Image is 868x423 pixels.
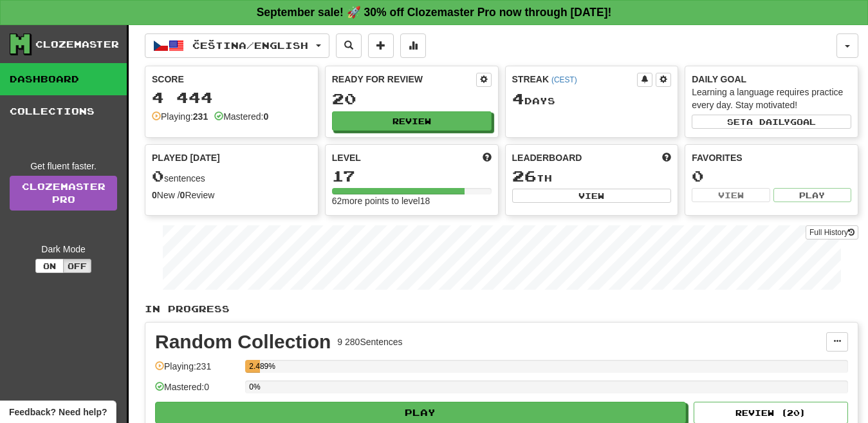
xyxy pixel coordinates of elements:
[692,73,851,86] div: Daily Goal
[10,243,117,256] div: Dark Mode
[368,33,394,58] button: Add sentence to collection
[152,167,164,185] span: 0
[332,194,492,207] div: 62 more points to level 18
[192,40,308,51] span: Čeština / English
[692,151,851,164] div: Favorites
[152,73,311,86] div: Score
[692,86,851,111] div: Learning a language requires practice every day. Stay motivated!
[193,111,208,122] strong: 231
[483,151,492,164] span: Score more points to level up
[746,117,790,126] span: a daily
[152,190,157,200] strong: 0
[512,91,672,108] div: Day s
[806,225,858,240] button: Full History
[155,332,331,352] div: Random Collection
[9,406,107,418] span: Open feedback widget
[10,160,117,173] div: Get fluent faster.
[337,335,402,348] div: 9 280 Sentences
[332,73,476,86] div: Ready for Review
[692,115,851,129] button: Seta dailygoal
[551,75,577,84] a: (CEST)
[10,176,117,211] a: ClozemasterPro
[152,110,208,123] div: Playing:
[145,303,858,315] p: In Progress
[35,259,64,273] button: On
[155,381,239,402] div: Mastered: 0
[512,151,582,164] span: Leaderboard
[152,168,311,185] div: sentences
[662,151,671,164] span: This week in points, UTC
[152,151,220,164] span: Played [DATE]
[512,73,638,86] div: Streak
[512,89,524,108] span: 4
[336,33,362,58] button: Search sentences
[152,189,311,202] div: New / Review
[332,111,492,131] button: Review
[400,33,426,58] button: More stats
[63,259,91,273] button: Off
[773,188,851,202] button: Play
[155,360,239,381] div: Playing: 231
[249,360,260,373] div: 2.489%
[512,167,537,185] span: 26
[512,189,672,203] button: View
[332,91,492,107] div: 20
[263,111,268,122] strong: 0
[692,168,851,184] div: 0
[214,110,268,123] div: Mastered:
[152,89,311,106] div: 4 444
[332,151,361,164] span: Level
[145,33,329,58] button: Čeština/English
[692,188,770,202] button: View
[180,190,185,200] strong: 0
[332,168,492,184] div: 17
[35,38,119,51] div: Clozemaster
[257,6,612,19] strong: September sale! 🚀 30% off Clozemaster Pro now through [DATE]!
[512,168,672,185] div: th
